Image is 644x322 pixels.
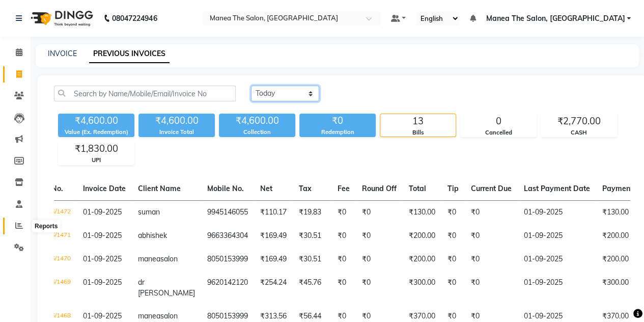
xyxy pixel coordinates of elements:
[403,271,441,305] td: ₹300.00
[409,184,426,193] span: Total
[518,271,596,305] td: 01-09-2025
[356,248,403,271] td: ₹0
[83,231,122,240] span: 01-09-2025
[403,248,441,271] td: ₹200.00
[461,128,536,137] div: Cancelled
[83,254,122,263] span: 01-09-2025
[293,271,331,305] td: ₹45.76
[299,114,376,128] div: ₹0
[465,248,518,271] td: ₹0
[201,200,254,224] td: 9945146055
[524,184,590,193] span: Last Payment Date
[299,128,376,137] div: Redemption
[26,4,96,33] img: logo
[465,271,518,305] td: ₹0
[138,128,215,137] div: Invoice Total
[254,248,293,271] td: ₹169.49
[83,207,122,217] span: 01-09-2025
[380,114,456,128] div: 13
[465,224,518,248] td: ₹0
[441,224,465,248] td: ₹0
[254,271,293,305] td: ₹254.24
[58,128,134,137] div: Value (Ex. Redemption)
[219,114,295,128] div: ₹4,600.00
[541,114,617,128] div: ₹2,770.00
[54,86,236,101] input: Search by Name/Mobile/Email/Invoice No
[441,200,465,224] td: ₹0
[486,13,625,24] span: Manea The Salon, [GEOGRAPHIC_DATA]
[362,184,397,193] span: Round Off
[59,156,134,165] div: UPI
[441,248,465,271] td: ₹0
[299,184,312,193] span: Tax
[138,184,181,193] span: Client Name
[518,224,596,248] td: 01-09-2025
[471,184,512,193] span: Current Due
[254,224,293,248] td: ₹169.49
[138,278,195,298] span: dr [PERSON_NAME]
[356,271,403,305] td: ₹0
[138,231,167,240] span: abhishek
[201,271,254,305] td: 9620142120
[83,278,122,287] span: 01-09-2025
[331,271,356,305] td: ₹0
[138,254,160,263] span: manea
[518,248,596,271] td: 01-09-2025
[338,184,350,193] span: Fee
[403,200,441,224] td: ₹130.00
[403,224,441,248] td: ₹200.00
[260,184,272,193] span: Net
[58,114,134,128] div: ₹4,600.00
[541,128,617,137] div: CASH
[356,200,403,224] td: ₹0
[219,128,295,137] div: Collection
[112,4,157,33] b: 08047224946
[461,114,536,128] div: 0
[465,200,518,224] td: ₹0
[201,248,254,271] td: 8050153999
[207,184,244,193] span: Mobile No.
[518,200,596,224] td: 01-09-2025
[138,114,215,128] div: ₹4,600.00
[83,184,126,193] span: Invoice Date
[447,184,459,193] span: Tip
[201,224,254,248] td: 9663364304
[160,254,178,263] span: salon
[331,224,356,248] td: ₹0
[138,207,160,217] span: suman
[83,311,122,320] span: 01-09-2025
[32,220,60,232] div: Reports
[59,142,134,156] div: ₹1,830.00
[380,128,456,137] div: Bills
[254,200,293,224] td: ₹110.17
[293,248,331,271] td: ₹30.51
[293,224,331,248] td: ₹30.51
[89,45,170,63] a: PREVIOUS INVOICES
[441,271,465,305] td: ₹0
[331,200,356,224] td: ₹0
[138,311,160,320] span: manea
[331,248,356,271] td: ₹0
[356,224,403,248] td: ₹0
[48,49,77,58] a: INVOICE
[160,311,178,320] span: salon
[293,200,331,224] td: ₹19.83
